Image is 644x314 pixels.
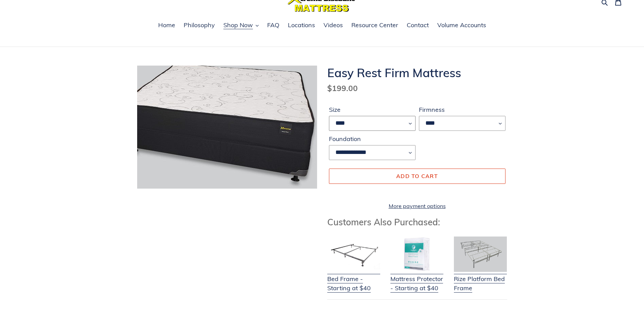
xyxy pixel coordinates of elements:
[288,21,315,29] span: Locations
[324,21,343,29] span: Videos
[327,266,380,293] a: Bed Frame - Starting at $40
[390,237,443,272] img: Mattress Protector
[155,20,179,31] a: Home
[454,266,507,293] a: Rize Platform Bed Frame
[348,20,402,31] a: Resource Center
[223,21,253,29] span: Shop Now
[437,21,486,29] span: Volume Accounts
[351,21,398,29] span: Resource Center
[329,202,505,210] a: More payment options
[329,105,416,114] label: Size
[327,237,380,272] img: Bed Frame
[267,21,279,29] span: FAQ
[396,173,438,179] span: Add to cart
[454,237,507,272] img: Adjustable Base
[220,20,262,31] button: Shop Now
[180,20,218,31] a: Philosophy
[320,20,346,31] a: Videos
[184,21,215,29] span: Philosophy
[327,217,507,227] h3: Customers Also Purchased:
[327,83,358,93] span: $199.00
[329,134,416,143] label: Foundation
[329,169,505,184] button: Add to cart
[434,20,490,31] a: Volume Accounts
[158,21,175,29] span: Home
[403,20,432,31] a: Contact
[284,20,318,31] a: Locations
[407,21,429,29] span: Contact
[419,105,505,114] label: Firmness
[327,66,507,80] h1: Easy Rest Firm Mattress
[390,266,443,293] a: Mattress Protector - Starting at $40
[264,20,283,31] a: FAQ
